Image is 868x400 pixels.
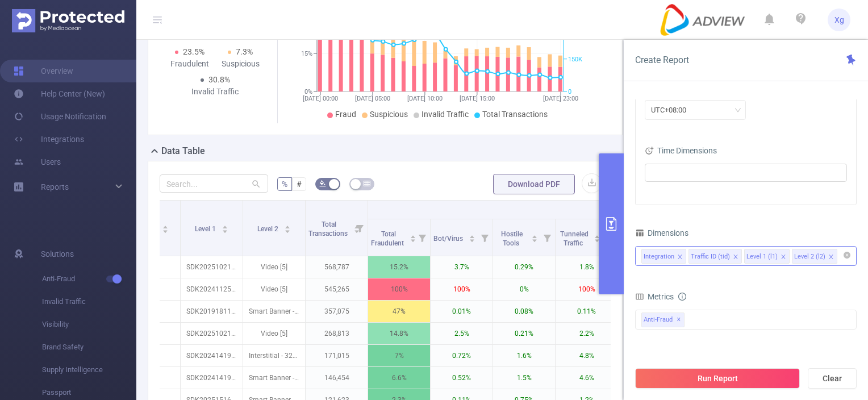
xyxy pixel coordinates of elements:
span: Level 2 [257,225,280,233]
div: Traffic ID (tid) [691,249,730,264]
i: icon: caret-down [284,228,290,232]
span: Hostile Tools [501,230,523,247]
p: 1.6% [493,345,555,366]
li: Level 1 (l1) [744,249,790,264]
div: Fraudulent [164,58,215,70]
p: 268,813 [306,323,368,344]
span: Time Dimensions [645,146,717,155]
p: 171,015 [306,345,368,366]
tspan: 0% [304,88,312,95]
p: 2.2% [556,323,617,344]
i: Filter menu [414,219,430,256]
button: Run Report [635,368,800,389]
span: Invalid Traffic [42,290,136,313]
input: Search... [160,174,268,193]
i: icon: info-circle [678,293,686,301]
i: icon: close [781,254,786,261]
span: Brand Safety [42,336,136,359]
p: Interstitial - 320x480 [1] [243,345,305,366]
p: SDK20191811061225glpgaku0pgvq7an [181,301,243,322]
p: 0% [493,278,555,300]
span: Reports [41,182,69,191]
div: Integration [644,249,674,264]
span: Suspicious [370,110,408,119]
p: 100% [431,278,493,300]
i: icon: down [735,107,741,115]
p: Video [5] [243,323,305,344]
span: Anti-Fraud [42,268,136,290]
p: SDK20241419020101vsp8u0y4dp7bqf1 [181,367,243,389]
p: Video [5] [243,256,305,278]
i: icon: caret-up [594,234,600,237]
span: Total Transactions [308,220,349,238]
i: icon: bg-colors [319,180,326,187]
i: icon: caret-up [410,234,416,237]
p: Smart Banner - 320x50 [0] [243,367,305,389]
span: Total Transactions [482,110,548,119]
span: ✕ [677,313,681,327]
i: icon: close [733,254,738,261]
input: filter select [648,166,650,180]
p: 0.29% [493,256,555,278]
div: Sort [410,234,416,240]
tspan: [DATE] 23:00 [543,95,578,102]
span: Supply Intelligence [42,359,136,381]
i: icon: caret-up [162,224,169,227]
i: icon: close [677,254,683,261]
div: Invalid Traffic [190,86,241,98]
span: Metrics [635,292,674,301]
span: # [297,180,302,189]
div: Sort [531,234,538,240]
p: 7% [368,345,430,366]
tspan: [DATE] 15:00 [459,95,494,102]
span: Total Fraudulent [371,230,406,247]
i: icon: caret-down [222,228,228,232]
button: Clear [808,368,857,389]
p: 545,265 [306,278,368,300]
a: Users [14,151,61,173]
p: 0.08% [493,301,555,322]
i: icon: caret-down [532,238,538,241]
p: SDK20251021100302ytwiya4hooryady [181,323,243,344]
i: icon: table [364,180,370,187]
tspan: [DATE] 00:00 [303,95,338,102]
div: Sort [284,224,291,231]
span: Tunneled Traffic [560,230,589,247]
i: icon: caret-down [162,228,169,232]
a: Reports [41,176,69,198]
div: Sort [469,234,475,240]
span: Create Report [635,55,689,65]
div: Suspicious [215,58,266,70]
p: 6.6% [368,367,430,389]
p: Smart Banner - 320x50 [0] [243,301,305,322]
span: Visibility [42,313,136,336]
li: Traffic ID (tid) [688,249,742,264]
p: 3.7% [431,256,493,278]
p: 0.11% [556,301,617,322]
a: Usage Notification [14,105,106,128]
li: Integration [641,249,686,264]
p: 100% [556,278,617,300]
p: SDK202510211003097k4b8bd81fh0iw0 [181,256,243,278]
span: 30.8% [208,75,230,84]
p: 47% [368,301,430,322]
button: Download PDF [493,174,575,194]
p: Video [5] [243,278,305,300]
div: Sort [162,224,169,231]
span: Solutions [41,243,74,265]
div: Level 2 (l2) [794,249,825,264]
i: Filter menu [477,219,493,256]
span: 7.3% [236,47,253,56]
span: Invalid Traffic [422,110,469,119]
div: UTC+08:00 [651,101,694,119]
p: SDK20241125111157euijkedccjrky63 [181,278,243,300]
p: 0.52% [431,367,493,389]
tspan: [DATE] 10:00 [407,95,442,102]
i: icon: caret-down [594,238,600,241]
div: Sort [594,234,600,240]
div: Sort [222,224,228,231]
span: Xg [834,9,844,31]
p: 146,454 [306,367,368,389]
li: Level 2 (l2) [792,249,837,264]
p: 15.2% [368,256,430,278]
